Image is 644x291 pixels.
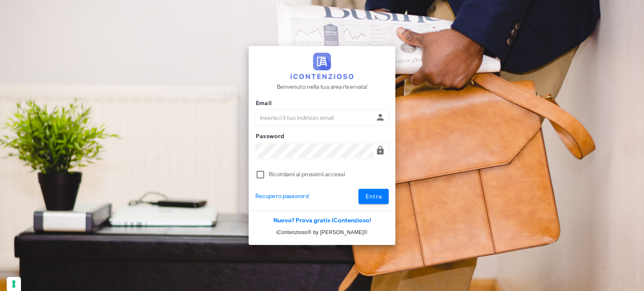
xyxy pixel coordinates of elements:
[365,193,382,200] span: Entra
[358,189,389,204] button: Entra
[273,217,371,224] a: Nuovo? Prova gratis iContenzioso!
[269,170,389,179] label: Ricordami ai prossimi accessi
[253,132,285,141] label: Password
[253,99,272,108] label: Email
[7,277,21,291] button: Le tue preferenze relative al consenso per le tecnologie di tracciamento
[277,82,368,92] p: Benvenuto nella tua area riservata!
[255,192,309,201] a: Recupero password
[249,228,395,237] p: iContenzioso® by [PERSON_NAME]©
[256,111,374,125] input: Inserisci il tuo indirizzo email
